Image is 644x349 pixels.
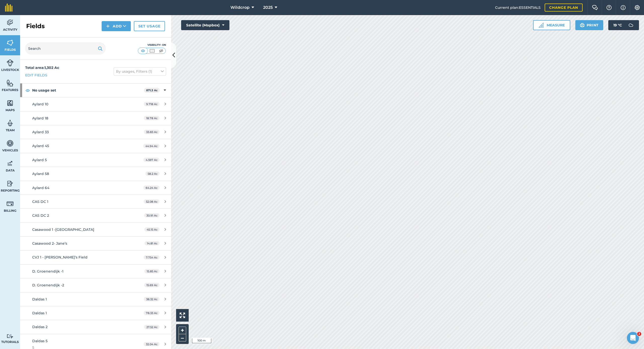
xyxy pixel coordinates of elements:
[161,2,170,11] div: Close
[144,311,159,315] span: 78.33 Ac
[637,332,641,336] span: 2
[580,22,585,28] img: svg+xml;base64,PHN2ZyB4bWxucz0iaHR0cDovL3d3dy53My5vcmcvMjAwMC9zdmciIHdpZHRoPSIxOSIgaGVpZ2h0PSIyNC...
[25,65,59,70] strong: Total area : 1,302 Ac
[179,334,186,341] button: –
[32,325,48,329] span: Daldas 2
[20,111,171,125] a: Aylard 1818.78 Ac
[143,144,159,148] span: 44.94 Ac
[180,313,185,318] img: Four arrows, one pointing top left, one top right, one bottom right and the last bottom left
[102,21,131,31] button: Add
[7,180,14,187] img: svg+xml;base64,PD94bWwgdmVyc2lvbj0iMS4wIiBlbmNvZGluZz0idXRmLTgiPz4KPCEtLSBHZW5lcmF0b3I6IEFkb2JlIE...
[146,89,158,92] strong: 871.3 Ac
[32,241,67,246] span: Casawood 2- Jane’s
[20,181,171,195] a: Aylard 6464.24 Ac
[20,139,171,153] a: Aylard 4544.94 Ac
[32,130,49,134] span: Aylard 33
[32,339,48,343] span: Daldas 5
[32,269,63,274] span: D. Groenendijk -1
[149,48,155,53] img: svg+xml;base64,PHN2ZyB4bWxucz0iaHR0cDovL3d3dy53My5vcmcvMjAwMC9zdmciIHdpZHRoPSI1MCIgaGVpZ2h0PSI0MC...
[20,265,171,278] a: D. Groenendijk -115.85 Ac
[25,72,47,78] a: Edit fields
[7,140,14,147] img: svg+xml;base64,PD94bWwgdmVyc2lvbj0iMS4wIiBlbmNvZGluZz0idXRmLTgiPz4KPCEtLSBHZW5lcmF0b3I6IEFkb2JlIE...
[181,20,229,30] button: Satellite (Mapbox)
[32,311,47,315] span: Daldas 1
[20,83,171,97] div: No usage set871.3 Ac
[32,199,48,204] span: CAS DC 1
[32,186,49,190] span: Aylard 64
[606,5,612,10] img: A question mark icon
[140,48,146,53] img: svg+xml;base64,PHN2ZyB4bWxucz0iaHR0cDovL3d3dy53My5vcmcvMjAwMC9zdmciIHdpZHRoPSI1MCIgaGVpZ2h0PSI0MC...
[7,160,14,167] img: svg+xml;base64,PD94bWwgdmVyc2lvbj0iMS4wIiBlbmNvZGluZz0idXRmLTgiPz4KPCEtLSBHZW5lcmF0b3I6IEFkb2JlIE...
[144,297,159,301] span: 38.32 Ac
[134,21,165,31] a: Set usage
[20,97,171,111] a: Aylard 109.718 Ac
[20,250,171,264] a: CVJ 1 - [PERSON_NAME]’s Field7.754 Ac
[230,5,250,11] span: Wildcrop
[144,213,159,217] span: 30.91 Ac
[20,125,171,139] a: Aylard 3333.83 Ac
[5,4,13,12] img: fieldmargin Logo
[32,116,48,120] span: Aylard 18
[138,43,166,47] div: Visibility: On
[144,130,159,134] span: 33.83 Ac
[627,332,639,344] iframe: Intercom live chat
[7,119,14,127] img: svg+xml;base64,PD94bWwgdmVyc2lvbj0iMS4wIiBlbmNvZGluZz0idXRmLTgiPz4KPCEtLSBHZW5lcmF0b3I6IEFkb2JlIE...
[32,255,88,259] span: CVJ 1 - [PERSON_NAME]’s Field
[144,283,159,287] span: 15.69 Ac
[545,4,583,12] a: Change plan
[144,342,159,346] span: 32.04 Ac
[7,99,14,107] img: svg+xml;base64,PHN2ZyB4bWxucz0iaHR0cDovL3d3dy53My5vcmcvMjAwMC9zdmciIHdpZHRoPSI1NiIgaGVpZ2h0PSI2MC...
[26,22,45,30] h2: Fields
[144,325,159,329] span: 27.52 Ac
[263,5,273,11] span: 2025
[32,297,47,301] span: Daldas 1
[20,306,171,320] a: Daldas 178.33 Ac
[25,42,106,55] input: Search
[20,292,171,306] a: Daldas 138.32 Ac
[7,200,14,207] img: svg+xml;base64,PD94bWwgdmVyc2lvbj0iMS4wIiBlbmNvZGluZz0idXRmLTgiPz4KPCEtLSBHZW5lcmF0b3I6IEFkb2JlIE...
[144,227,159,232] span: 45.15 Ac
[20,209,171,222] a: CAS DC 230.91 Ac
[7,79,14,87] img: svg+xml;base64,PHN2ZyB4bWxucz0iaHR0cDovL3d3dy53My5vcmcvMjAwMC9zdmciIHdpZHRoPSI1NiIgaGVpZ2h0PSI2MC...
[495,5,541,10] span: Current plan : ESSENTIALS
[32,83,144,97] strong: No usage set
[621,5,626,11] img: svg+xml;base64,PHN2ZyB4bWxucz0iaHR0cDovL3d3dy53My5vcmcvMjAwMC9zdmciIHdpZHRoPSIxNyIgaGVpZ2h0PSIxNy...
[7,19,14,26] img: svg+xml;base64,PD94bWwgdmVyc2lvbj0iMS4wIiBlbmNvZGluZz0idXRmLTgiPz4KPCEtLSBHZW5lcmF0b3I6IEFkb2JlIE...
[114,67,166,75] button: By usages, Filters (1)
[151,2,161,12] button: Collapse window
[539,23,544,28] img: Ruler icon
[20,153,171,167] a: Aylard 54.597 Ac
[20,223,171,236] a: Casawood 1 -[GEOGRAPHIC_DATA]45.15 Ac
[144,255,159,259] span: 7.754 Ac
[20,320,171,334] a: Daldas 227.52 Ac
[3,2,13,12] button: go back
[575,20,603,30] button: Print
[144,116,159,120] span: 18.78 Ac
[32,227,94,232] span: Casawood 1 -[GEOGRAPHIC_DATA]
[7,59,14,67] img: svg+xml;base64,PD94bWwgdmVyc2lvbj0iMS4wIiBlbmNvZGluZz0idXRmLTgiPz4KPCEtLSBHZW5lcmF0b3I6IEFkb2JlIE...
[98,46,103,52] img: svg+xml;base64,PHN2ZyB4bWxucz0iaHR0cDovL3d3dy53My5vcmcvMjAwMC9zdmciIHdpZHRoPSIxOSIgaGVpZ2h0PSIyNC...
[20,167,171,181] a: Aylard 5858.2 Ac
[32,283,64,287] span: D. Groenendijk -2
[106,23,110,29] img: svg+xml;base64,PHN2ZyB4bWxucz0iaHR0cDovL3d3dy53My5vcmcvMjAwMC9zdmciIHdpZHRoPSIxNCIgaGVpZ2h0PSIyNC...
[145,241,159,245] span: 14.81 Ac
[608,20,639,30] button: 19 °C
[20,278,171,292] a: D. Groenendijk -215.69 Ac
[626,20,636,30] img: svg+xml;base64,PD94bWwgdmVyc2lvbj0iMS4wIiBlbmNvZGluZz0idXRmLTgiPz4KPCEtLSBHZW5lcmF0b3I6IEFkb2JlIE...
[634,5,640,10] img: A cog icon
[32,158,47,162] span: Aylard 5
[7,334,14,339] img: svg+xml;base64,PD94bWwgdmVyc2lvbj0iMS4wIiBlbmNvZGluZz0idXRmLTgiPz4KPCEtLSBHZW5lcmF0b3I6IEFkb2JlIE...
[533,20,570,30] button: Measure
[144,199,159,204] span: 52.08 Ac
[179,327,186,334] button: +
[144,269,159,273] span: 15.85 Ac
[592,5,598,10] img: Two speech bubbles overlapping with the left bubble in the forefront
[613,20,622,30] span: 19 ° C
[143,158,159,162] span: 4.597 Ac
[144,102,159,106] span: 9.718 Ac
[20,195,171,208] a: CAS DC 152.08 Ac
[25,87,30,93] img: svg+xml;base64,PHN2ZyB4bWxucz0iaHR0cDovL3d3dy53My5vcmcvMjAwMC9zdmciIHdpZHRoPSIxOCIgaGVpZ2h0PSIyNC...
[158,48,164,53] img: svg+xml;base64,PHN2ZyB4bWxucz0iaHR0cDovL3d3dy53My5vcmcvMjAwMC9zdmciIHdpZHRoPSI1MCIgaGVpZ2h0PSI0MC...
[7,39,14,47] img: svg+xml;base64,PHN2ZyB4bWxucz0iaHR0cDovL3d3dy53My5vcmcvMjAwMC9zdmciIHdpZHRoPSI1NiIgaGVpZ2h0PSI2MC...
[32,171,49,176] span: Aylard 58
